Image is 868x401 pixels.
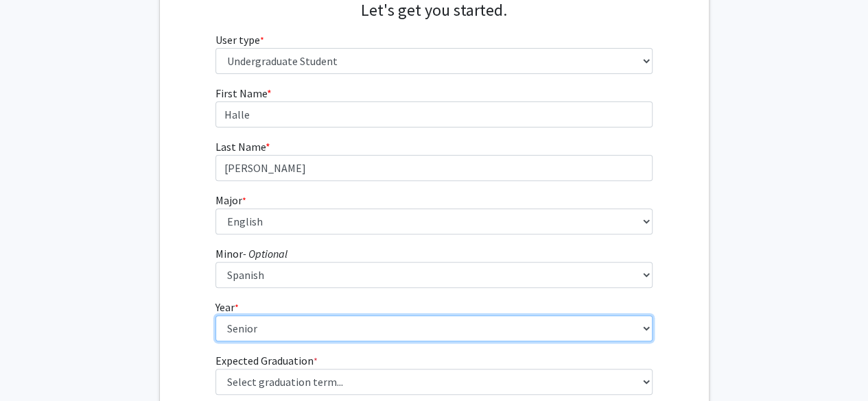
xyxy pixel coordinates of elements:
[215,1,653,21] h4: Let's get you started.
[215,245,288,262] label: Minor
[243,247,288,260] i: - Optional
[215,32,264,48] label: User type
[215,192,246,208] label: Major
[215,352,318,369] label: Expected Graduation
[215,140,266,154] span: Last Name
[215,299,239,315] label: Year
[215,86,267,100] span: First Name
